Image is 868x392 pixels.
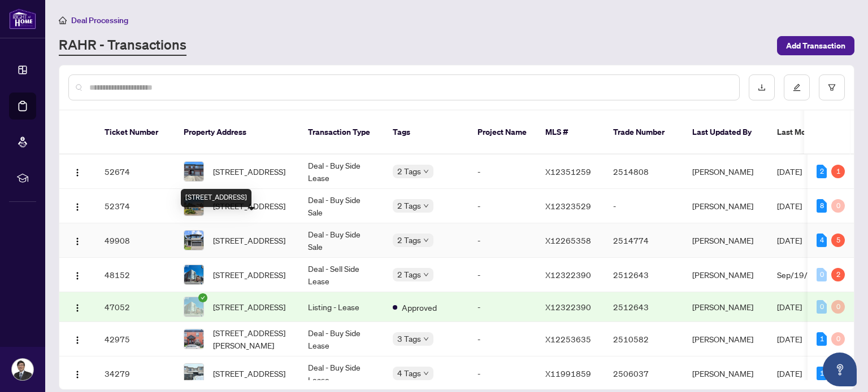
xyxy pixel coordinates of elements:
td: - [468,223,536,258]
td: Deal - Buy Side Lease [299,356,384,391]
img: Logo [73,168,82,177]
div: 0 [831,199,845,213]
div: 0 [831,300,845,314]
td: Deal - Buy Side Lease [299,155,384,189]
div: 8 [817,199,827,213]
span: down [423,203,429,209]
td: 2514808 [604,155,683,189]
td: 42975 [96,322,175,356]
td: [PERSON_NAME] [683,258,768,292]
td: Listing - Lease [299,292,384,322]
span: X12253635 [545,334,591,344]
div: [STREET_ADDRESS] [181,189,251,207]
span: [STREET_ADDRESS] [213,301,285,313]
span: X11991859 [545,368,591,378]
span: X12265358 [545,235,591,245]
div: 1 [817,367,827,380]
span: download [758,83,766,91]
span: X12322390 [545,302,591,312]
th: Property Address [175,111,299,155]
th: Last Updated By [683,111,768,155]
button: Logo [68,162,86,180]
td: 2514774 [604,223,683,258]
img: thumbnail-img [184,364,203,383]
td: - [604,189,683,223]
button: download [749,74,775,100]
button: edit [784,74,810,100]
span: [DATE] [777,235,802,245]
span: [DATE] [777,201,802,211]
td: - [468,356,536,391]
td: [PERSON_NAME] [683,223,768,258]
img: logo [9,8,36,29]
a: RAHR - Transactions [59,36,186,56]
div: 4 [817,234,827,247]
span: 2 Tags [397,165,421,178]
td: Deal - Buy Side Sale [299,223,384,258]
span: [DATE] [777,166,802,177]
img: Logo [73,202,82,212]
td: 34279 [96,356,175,391]
span: down [423,237,429,243]
td: [PERSON_NAME] [683,322,768,356]
span: 4 Tags [397,367,421,380]
td: Deal - Buy Side Lease [299,322,384,356]
span: down [423,336,429,342]
div: 1 [817,332,827,346]
img: Logo [73,370,82,379]
th: Trade Number [604,111,683,155]
span: [DATE] [777,334,802,344]
span: home [59,16,67,24]
button: Logo [68,364,86,382]
span: [STREET_ADDRESS] [213,234,285,246]
span: filter [828,83,836,91]
span: 2 Tags [397,268,421,281]
span: Approved [402,301,437,314]
td: 2510582 [604,322,683,356]
span: down [423,272,429,278]
button: Logo [68,266,86,284]
span: 2 Tags [397,199,421,212]
span: down [423,169,429,174]
td: [PERSON_NAME] [683,356,768,391]
img: Logo [73,336,82,345]
span: edit [793,83,801,91]
span: [DATE] [777,368,802,378]
td: - [468,189,536,223]
button: filter [819,74,845,100]
span: X12351259 [545,166,591,177]
span: Deal Processing [71,15,128,25]
span: Sep/19/2025 [777,270,828,280]
td: - [468,292,536,322]
td: [PERSON_NAME] [683,155,768,189]
div: 5 [831,234,845,247]
td: 49908 [96,223,175,258]
span: down [423,371,429,376]
td: 2506037 [604,356,683,391]
span: 2 Tags [397,234,421,246]
div: 0 [817,268,827,281]
div: 0 [831,332,845,346]
div: 1 [831,165,845,178]
span: Add Transaction [786,37,845,55]
th: Project Name [468,111,536,155]
div: 2 [831,268,845,281]
img: thumbnail-img [184,162,203,181]
button: Logo [68,298,86,316]
td: Deal - Buy Side Sale [299,189,384,223]
img: thumbnail-img [184,265,203,284]
th: Transaction Type [299,111,384,155]
td: - [468,155,536,189]
span: [STREET_ADDRESS] [213,165,285,178]
td: - [468,258,536,292]
span: [STREET_ADDRESS] [213,268,285,281]
td: - [468,322,536,356]
span: 3 Tags [397,332,421,345]
span: [STREET_ADDRESS] [213,367,285,380]
td: [PERSON_NAME] [683,292,768,322]
td: [PERSON_NAME] [683,189,768,223]
td: 52374 [96,189,175,223]
th: MLS # [536,111,604,155]
span: Last Modified Date [777,126,846,138]
img: Logo [73,271,82,280]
